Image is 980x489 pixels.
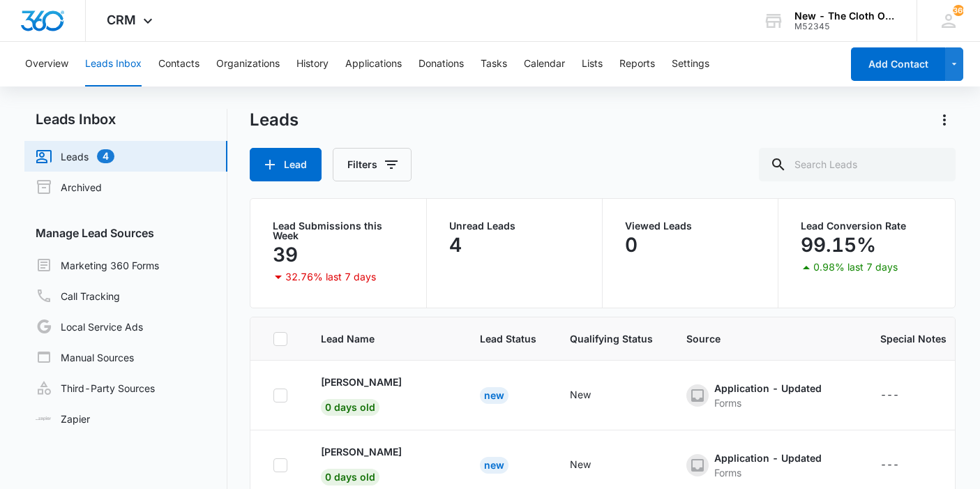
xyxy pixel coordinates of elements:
span: 360 [953,5,964,16]
button: Applications [345,42,402,86]
span: Qualifying Status [570,331,653,346]
div: - - Select to Edit Field [570,457,616,474]
a: [PERSON_NAME]0 days old [321,444,446,483]
div: Application - Updated [714,451,822,465]
span: Lead Name [321,331,446,346]
a: Archived [36,179,102,195]
a: Third-Party Sources [36,379,155,396]
button: Add Contact [851,47,945,81]
span: Lead Status [480,331,536,346]
div: Application - Updated [714,381,822,396]
div: New [570,387,591,402]
a: New [480,389,508,401]
p: Lead Conversion Rate [801,221,932,231]
p: 99.15% [801,234,876,256]
p: [PERSON_NAME] [321,444,402,459]
a: Local Service Ads [36,318,143,335]
p: [PERSON_NAME] [321,375,402,389]
p: 4 [449,234,462,256]
div: - - Select to Edit Field [880,387,924,404]
h1: Leads [250,110,299,130]
input: Search Leads [759,148,956,181]
span: Source [686,331,847,346]
a: Leads4 [36,148,114,165]
div: - - Select to Edit Field [686,381,847,410]
a: Marketing 360 Forms [36,257,159,273]
div: account name [794,10,896,22]
button: History [296,42,329,86]
button: Leads Inbox [85,42,142,86]
div: Forms [714,396,822,410]
button: Overview [25,42,68,86]
div: --- [880,387,899,404]
p: Lead Submissions this Week [273,221,403,241]
button: Organizations [216,42,280,86]
div: Forms [714,465,822,480]
div: New [570,457,591,472]
span: 0 days old [321,469,379,486]
a: [PERSON_NAME]0 days old [321,375,446,413]
button: Settings [672,42,709,86]
div: --- [880,457,899,474]
div: notifications count [953,5,964,16]
a: Manual Sources [36,349,134,366]
div: account id [794,22,896,31]
button: Actions [933,109,956,131]
button: Tasks [481,42,507,86]
p: Viewed Leads [625,221,755,231]
button: Lead [250,148,322,181]
h3: Manage Lead Sources [24,225,227,241]
a: Call Tracking [36,287,120,304]
button: Donations [419,42,464,86]
span: 0 days old [321,399,379,416]
button: Filters [333,148,412,181]
div: - - Select to Edit Field [880,457,924,474]
span: Special Notes [880,331,947,346]
p: Unread Leads [449,221,580,231]
button: Reports [619,42,655,86]
button: Contacts [158,42,199,86]
div: - - Select to Edit Field [686,451,847,480]
h2: Leads Inbox [24,109,227,130]
p: 32.76% last 7 days [285,272,376,282]
a: Zapier [36,412,90,426]
a: New [480,459,508,471]
div: - - Select to Edit Field [570,387,616,404]
p: 39 [273,243,298,266]
p: 0 [625,234,638,256]
div: New [480,457,508,474]
button: Calendar [524,42,565,86]
span: CRM [107,13,136,27]
p: 0.98% last 7 days [813,262,898,272]
div: New [480,387,508,404]
button: Lists [582,42,603,86]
